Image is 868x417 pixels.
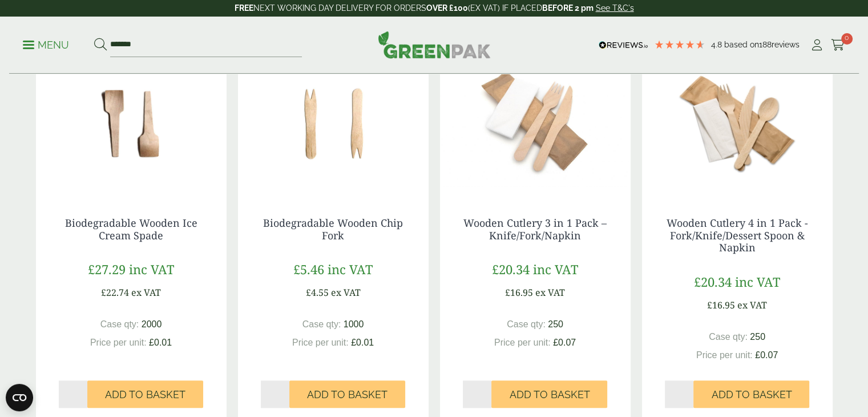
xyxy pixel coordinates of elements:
[36,51,227,194] img: 10140.15-High
[505,286,533,299] span: £16.95
[696,350,753,360] span: Price per unit:
[463,216,607,242] a: Wooden Cutlery 3 in 1 Pack – Knife/Fork/Napkin
[23,38,69,50] a: Menu
[491,380,607,408] button: Add to Basket
[378,31,491,58] img: GreenPak Supplies
[307,388,387,401] span: Add to Basket
[238,51,429,194] img: 10100.024-High
[667,216,808,254] a: Wooden Cutlery 4 in 1 Pack - Fork/Knife/Dessert Spoon & Napkin
[711,40,724,49] span: 4.8
[142,319,162,329] span: 2000
[831,37,845,54] a: 0
[351,338,374,347] span: £0.01
[711,388,792,401] span: Add to Basket
[289,380,405,408] button: Add to Basket
[599,41,648,49] img: REVIEWS.io
[235,3,253,13] strong: FREE
[533,260,578,278] span: inc VAT
[6,384,33,411] button: Open CMP widget
[642,51,833,194] img: 4 in 1 pack 2
[772,40,800,49] span: reviews
[735,273,780,290] span: inc VAT
[492,260,530,278] span: £20.34
[548,319,563,329] span: 250
[331,286,361,299] span: ex VAT
[494,338,551,347] span: Price per unit:
[344,319,364,329] span: 1000
[694,273,732,290] span: £20.34
[149,338,172,347] span: £0.01
[507,319,546,329] span: Case qty:
[707,299,735,311] span: £16.95
[129,260,174,278] span: inc VAT
[737,299,767,311] span: ex VAT
[759,40,772,49] span: 188
[88,260,126,278] span: £27.29
[509,388,590,401] span: Add to Basket
[750,332,765,342] span: 250
[293,260,324,278] span: £5.46
[724,40,759,49] span: Based on
[810,39,824,51] i: My Account
[302,319,341,329] span: Case qty:
[23,38,69,52] p: Menu
[292,338,349,347] span: Price per unit:
[263,216,403,242] a: Biodegradable Wooden Chip Fork
[306,286,329,299] span: £4.55
[596,3,634,13] a: See T&C's
[105,388,185,401] span: Add to Basket
[100,319,139,329] span: Case qty:
[426,3,468,13] strong: OVER £100
[440,51,631,194] img: 3 in 1 wooden cutlery
[65,216,197,242] a: Biodegradable Wooden Ice Cream Spade
[709,332,748,342] span: Case qty:
[87,380,203,408] button: Add to Basket
[831,39,845,51] i: Cart
[131,286,161,299] span: ex VAT
[328,260,373,278] span: inc VAT
[535,286,565,299] span: ex VAT
[553,338,576,347] span: £0.07
[101,286,129,299] span: £22.74
[693,380,809,408] button: Add to Basket
[90,338,147,347] span: Price per unit:
[542,3,594,13] strong: BEFORE 2 pm
[841,33,853,45] span: 0
[755,350,778,360] span: £0.07
[654,39,705,50] div: 4.79 Stars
